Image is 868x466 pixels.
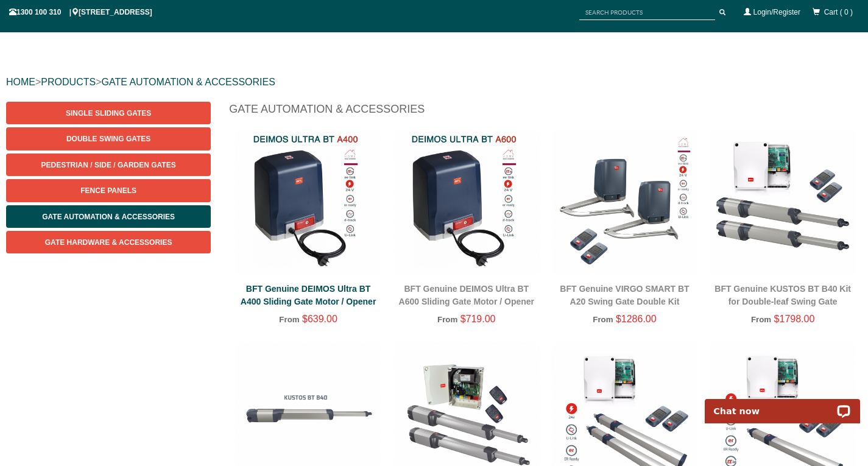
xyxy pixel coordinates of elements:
[41,77,96,87] a: PRODUCTS
[824,8,853,16] span: Cart ( 0 )
[6,63,862,102] div: > >
[697,385,868,423] iframe: LiveChat chat widget
[460,314,496,324] span: $719.00
[45,238,172,247] span: Gate Hardware & Accessories
[6,231,211,253] a: Gate Hardware & Accessories
[6,179,211,202] a: Fence Panels
[279,315,299,324] span: From
[774,314,815,324] span: $1798.00
[235,129,381,275] img: BFT Genuine DEIMOS Ultra BT A400 Sliding Gate Motor / Opener - Gate Warehouse
[66,135,150,143] span: Double Swing Gates
[715,284,851,306] a: BFT Genuine KUSTOS BT B40 Kit for Double-leaf Swing Gate
[66,109,151,118] span: Single Sliding Gates
[42,213,175,221] span: Gate Automation & Accessories
[616,314,657,324] span: $1286.00
[9,8,152,16] span: 1300 100 310 | [STREET_ADDRESS]
[710,129,856,275] img: BFT Genuine KUSTOS BT B40 Kit for Double-leaf Swing Gate - Gate Warehouse
[229,102,862,123] h1: Gate Automation & Accessories
[6,154,211,176] a: Pedestrian / Side / Garden Gates
[80,186,136,195] span: Fence Panels
[560,284,689,306] a: BFT Genuine VIRGO SMART BT A20 Swing Gate Double Kit
[399,284,534,306] a: BFT Genuine DEIMOS Ultra BT A600 Sliding Gate Motor / Opener
[41,161,176,169] span: Pedestrian / Side / Garden Gates
[552,129,698,275] img: BFT Genuine VIRGO SMART BT A20 Swing Gate Double Kit - Gate Warehouse
[593,315,613,324] span: From
[6,205,211,228] a: Gate Automation & Accessories
[6,102,211,124] a: Single Sliding Gates
[579,5,715,20] input: SEARCH PRODUCTS
[241,284,376,306] a: BFT Genuine DEIMOS Ultra BT A400 Sliding Gate Motor / Opener
[302,314,337,324] span: $639.00
[101,77,275,87] a: GATE AUTOMATION & ACCESSORIES
[753,8,800,16] a: Login/Register
[437,315,457,324] span: From
[6,127,211,150] a: Double Swing Gates
[6,77,35,87] a: HOME
[751,315,771,324] span: From
[393,129,540,275] img: BFT Genuine DEIMOS Ultra BT A600 Sliding Gate Motor / Opener - Gate Warehouse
